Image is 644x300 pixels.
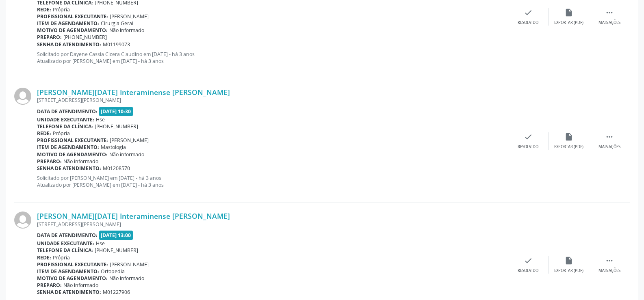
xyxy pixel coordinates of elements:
img: img [14,88,31,105]
b: Profissional executante: [37,137,108,144]
div: Mais ações [598,144,620,150]
div: Resolvido [518,268,538,274]
b: Senha de atendimento: [37,41,101,48]
b: Unidade executante: [37,116,94,123]
b: Motivo de agendamento: [37,151,108,158]
i:  [605,132,614,141]
span: Mastologia [101,144,126,151]
div: Mais ações [598,268,620,274]
b: Item de agendamento: [37,268,99,275]
span: [PHONE_NUMBER] [95,247,138,254]
span: [PERSON_NAME] [110,137,149,144]
b: Rede: [37,6,51,13]
span: [PHONE_NUMBER] [95,123,138,130]
span: Não informado [63,282,98,289]
i: check [524,132,533,141]
b: Data de atendimento: [37,108,98,115]
span: [DATE] 13:00 [99,231,133,240]
b: Item de agendamento: [37,20,99,27]
b: Preparo: [37,158,62,165]
p: Solicitado por [PERSON_NAME] em [DATE] - há 3 anos Atualizado por [PERSON_NAME] em [DATE] - há 3 ... [37,175,508,188]
span: Hse [96,240,105,247]
b: Motivo de agendamento: [37,27,108,34]
span: M01208570 [103,165,130,172]
div: [STREET_ADDRESS][PERSON_NAME] [37,221,508,228]
i:  [605,8,614,17]
span: [PERSON_NAME] [110,261,149,268]
div: Exportar (PDF) [554,144,583,150]
i: check [524,256,533,265]
b: Telefone da clínica: [37,247,93,254]
b: Motivo de agendamento: [37,275,108,282]
i: insert_drive_file [564,256,573,265]
b: Rede: [37,254,51,261]
b: Profissional executante: [37,13,108,20]
span: Própria [53,130,70,137]
span: [PERSON_NAME] [110,13,149,20]
b: Profissional executante: [37,261,108,268]
span: Cirurgia Geral [101,20,133,27]
b: Preparo: [37,34,62,41]
b: Preparo: [37,282,62,289]
b: Senha de atendimento: [37,289,101,296]
i: check [524,8,533,17]
span: M01227906 [103,289,130,296]
span: [PHONE_NUMBER] [63,34,107,41]
div: [STREET_ADDRESS][PERSON_NAME] [37,97,508,104]
span: Não informado [109,151,144,158]
i: insert_drive_file [564,132,573,141]
span: Ortopedia [101,268,125,275]
span: [DATE] 10:30 [99,107,133,116]
span: Não informado [63,158,98,165]
b: Data de atendimento: [37,232,98,239]
span: M01199073 [103,41,130,48]
div: Mais ações [598,20,620,26]
span: Própria [53,6,70,13]
b: Telefone da clínica: [37,123,93,130]
b: Rede: [37,130,51,137]
div: Exportar (PDF) [554,268,583,274]
div: Exportar (PDF) [554,20,583,26]
b: Senha de atendimento: [37,165,101,172]
span: Própria [53,254,70,261]
div: Resolvido [518,144,538,150]
a: [PERSON_NAME][DATE] Interaminense [PERSON_NAME] [37,88,230,97]
span: Hse [96,116,105,123]
b: Item de agendamento: [37,144,99,151]
b: Unidade executante: [37,240,94,247]
div: Resolvido [518,20,538,26]
p: Solicitado por Dayene Cassia Cicera Claudino em [DATE] - há 3 anos Atualizado por [PERSON_NAME] e... [37,51,508,65]
img: img [14,212,31,229]
span: Não informado [109,275,144,282]
i: insert_drive_file [564,8,573,17]
span: Não informado [109,27,144,34]
i:  [605,256,614,265]
a: [PERSON_NAME][DATE] Interaminense [PERSON_NAME] [37,212,230,220]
